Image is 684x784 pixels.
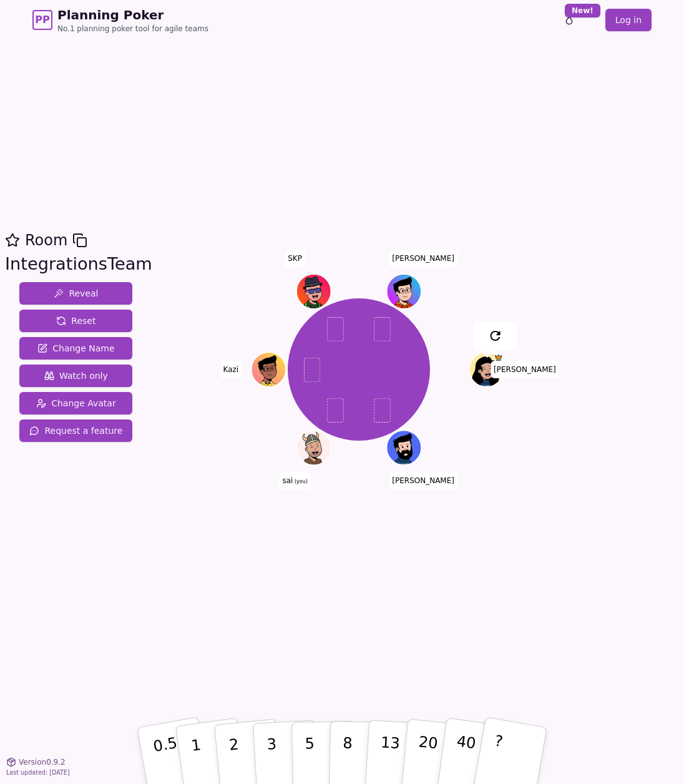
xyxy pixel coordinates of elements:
span: Kate is the host [494,353,503,362]
span: Click to change your name [389,250,457,267]
button: Reveal [19,282,132,305]
button: Watch only [19,365,132,387]
button: Change Name [19,337,132,360]
span: Planning Poker [57,6,208,24]
span: No.1 planning poker tool for agile teams [57,24,208,34]
span: Version 0.9.2 [19,757,66,767]
span: Click to change your name [279,472,310,489]
button: New! [558,9,580,31]
span: Room [25,229,67,252]
a: Log in [605,9,652,31]
span: Request a feature [29,424,122,437]
span: Click to change your name [491,361,559,378]
button: Reset [19,310,132,332]
span: Reveal [54,287,98,300]
span: Change Name [37,342,114,355]
span: Last updated: [DATE] [6,769,70,776]
span: Change Avatar [36,397,116,409]
a: PPPlanning PokerNo.1 planning poker tool for agile teams [32,6,208,34]
img: reset [488,328,503,343]
button: Click to change your avatar [298,431,330,464]
span: Reset [56,315,95,327]
span: Click to change your name [285,250,305,267]
span: PP [35,12,49,27]
div: IntegrationsTeam [5,252,152,277]
button: Change Avatar [19,392,132,414]
div: New! [565,4,600,17]
span: Watch only [44,370,108,382]
button: Version0.9.2 [6,757,66,767]
button: Add as favourite [5,229,20,252]
span: Click to change your name [220,361,242,378]
button: Request a feature [19,419,132,442]
span: Click to change your name [389,472,457,489]
span: (you) [293,479,308,484]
